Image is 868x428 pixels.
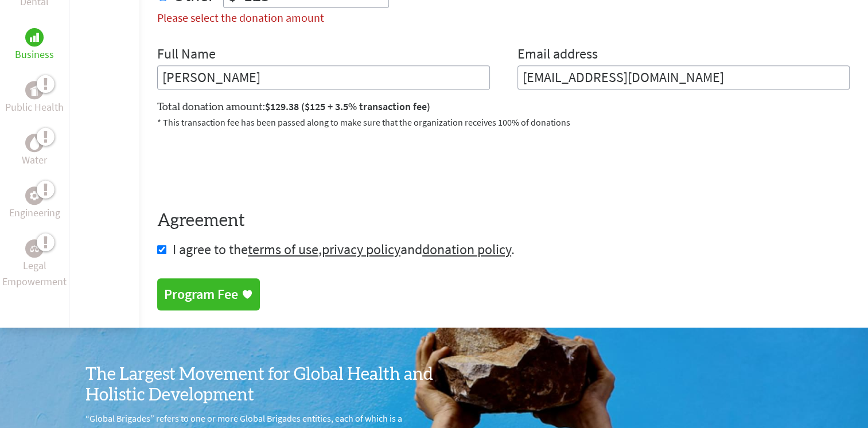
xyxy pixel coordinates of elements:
div: Water [25,134,44,152]
img: Engineering [30,191,39,200]
img: Public Health [30,84,39,96]
label: Total donation amount: [157,99,430,115]
h3: The Largest Movement for Global Health and Holistic Development [85,364,434,406]
label: Email address [517,45,598,65]
p: Water [22,152,47,168]
a: WaterWater [22,134,47,168]
a: BusinessBusiness [15,28,54,63]
p: Public Health [5,99,64,115]
p: Business [15,46,54,63]
a: EngineeringEngineering [9,186,60,221]
span: $129.38 ($125 + 3.5% transaction fee) [265,100,430,113]
img: Water [30,136,39,149]
iframe: reCAPTCHA [157,143,332,188]
a: Legal EmpowermentLegal Empowerment [2,239,67,290]
p: * This transaction fee has been passed along to make sure that the organization receives 100% of ... [157,115,850,129]
h4: Agreement [157,211,850,231]
a: privacy policy [322,240,400,258]
p: Engineering [9,205,60,221]
label: Please select the donation amount [157,10,324,25]
span: I agree to the , and . [173,240,515,258]
div: Legal Empowerment [25,239,44,258]
a: donation policy [422,240,511,258]
a: terms of use [248,240,318,258]
a: Public HealthPublic Health [5,81,64,115]
input: Your Email [517,65,850,90]
div: Business [25,28,44,46]
a: Program Fee [157,278,260,310]
img: Legal Empowerment [30,245,39,252]
div: Public Health [25,81,44,99]
p: Legal Empowerment [2,258,67,290]
div: Program Fee [164,285,238,304]
div: Engineering [25,186,44,205]
img: Business [30,33,39,42]
input: Enter Full Name [157,65,490,90]
label: Full Name [157,45,216,65]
